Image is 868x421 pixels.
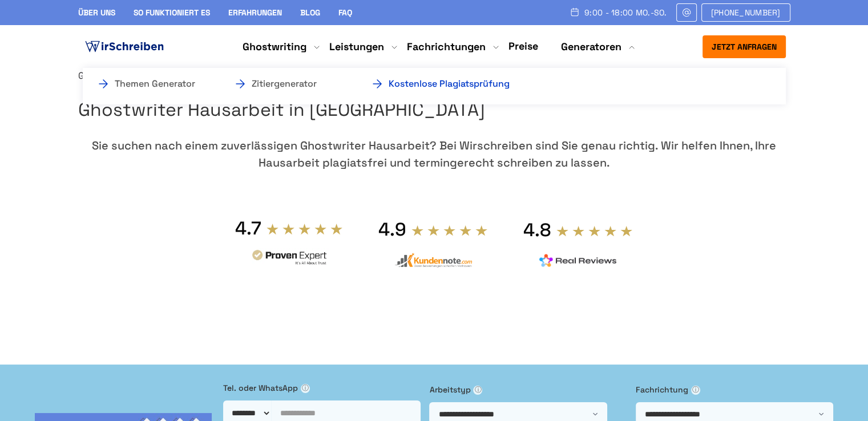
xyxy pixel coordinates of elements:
a: Generatoren [561,40,621,54]
a: Zitiergenerator [233,77,348,91]
span: [PHONE_NUMBER] [711,8,781,17]
a: Erfahrungen [228,7,282,18]
span: ⓘ [691,386,700,395]
img: stars [411,224,488,237]
img: kundennote [394,253,472,268]
a: Preise [508,39,538,52]
a: Kostenlose Plagiatsprüfung [370,77,485,91]
a: Blog [300,7,320,18]
a: Ghostwriting [243,40,306,54]
label: Arbeitstyp [429,383,627,396]
img: stars [266,222,344,235]
div: 4.7 [235,217,261,240]
a: [PHONE_NUMBER] [701,3,790,22]
div: 4.9 [378,218,406,241]
a: Über uns [78,7,115,18]
img: Schedule [570,7,580,17]
span: 9:00 - 18:00 Mo.-So. [584,8,667,17]
label: Tel. oder WhatsApp [223,382,421,394]
span: ⓘ [301,384,310,393]
a: FAQ [338,7,352,18]
img: provenexpert [251,248,328,269]
h1: Ghostwriter Hausarbeit in [GEOGRAPHIC_DATA] [78,95,790,124]
a: So funktioniert es [134,7,210,18]
img: logo ghostwriter-österreich [83,38,166,55]
div: Sie suchen nach einem zuverlässigen Ghostwriter Hausarbeit? Bei Wirschreiben sind Sie genau richt... [78,137,790,171]
img: realreviews [539,254,617,268]
span: ⓘ [473,386,482,395]
a: Ghostwriter Agentur [78,70,168,82]
div: 4.8 [523,218,551,241]
img: Email [681,8,692,17]
a: Leistungen [329,40,384,54]
label: Fachrichtung [636,383,833,396]
img: stars [556,225,633,237]
a: Themen Generator [96,77,211,91]
button: Jetzt anfragen [703,35,786,58]
a: Fachrichtungen [407,40,486,54]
